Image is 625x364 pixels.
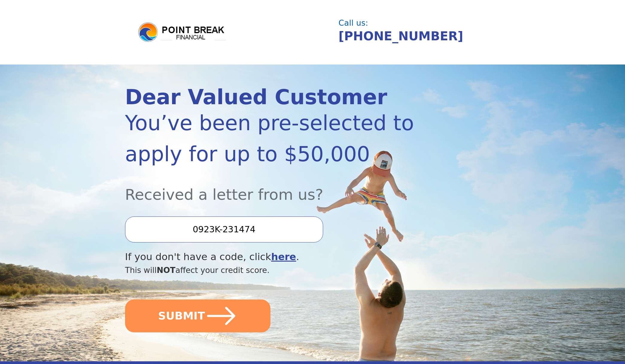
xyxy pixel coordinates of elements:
[125,264,444,276] div: This will affect your credit score.
[125,107,444,170] div: You’ve been pre-selected to apply for up to $50,000
[125,170,444,206] div: Received a letter from us?
[125,250,444,264] div: If you don't have a code, click .
[339,29,463,43] a: [PHONE_NUMBER]
[271,251,296,262] a: here
[125,87,444,107] div: Dear Valued Customer
[125,216,323,242] input: Enter your Offer Code:
[339,19,495,27] div: Call us:
[157,265,176,275] span: NOT
[137,21,227,43] img: logo.png
[125,300,270,332] button: SUBMIT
